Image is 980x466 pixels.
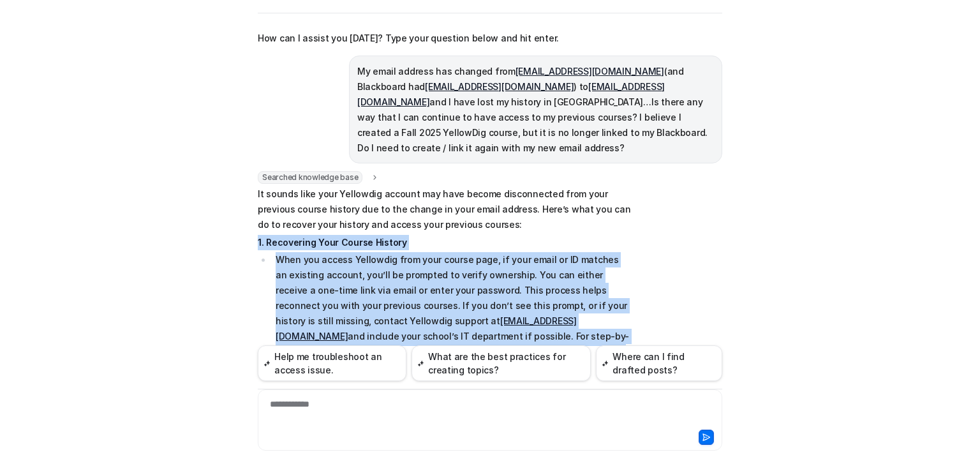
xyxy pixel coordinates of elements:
[272,252,631,359] li: When you access Yellowdig from your course page, if your email or ID matches an existing account,...
[357,81,665,107] a: [EMAIL_ADDRESS][DOMAIN_NAME]
[412,345,591,381] button: What are the best practices for creating topics?
[258,345,406,381] button: Help me troubleshoot an access issue.
[258,237,407,248] strong: 1. Recovering Your Course History
[258,171,362,184] span: Searched knowledge base
[516,66,664,77] a: [EMAIL_ADDRESS][DOMAIN_NAME]
[357,64,714,156] p: My email address has changed from (and Blackboard had ) to and I have lost my history in [GEOGRAP...
[425,81,574,92] a: [EMAIL_ADDRESS][DOMAIN_NAME]
[258,186,631,232] p: It sounds like your Yellowdig account may have become disconnected from your previous course hist...
[596,345,722,381] button: Where can I find drafted posts?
